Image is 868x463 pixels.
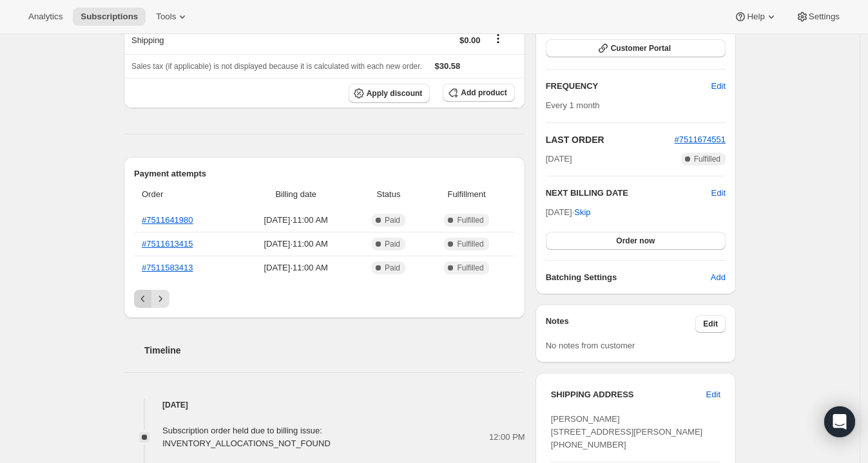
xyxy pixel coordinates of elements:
button: Edit [699,384,728,405]
span: Fulfilled [457,215,483,225]
span: Paid [385,263,400,273]
span: No notes from customer [546,341,635,350]
button: Apply discount [349,84,430,103]
button: Order now [546,232,726,250]
span: Subscription order held due to billing issue: INVENTORY_ALLOCATIONS_NOT_FOUND [162,426,331,448]
span: Tools [156,12,176,22]
span: Fulfilled [694,154,720,164]
span: [DATE] [546,153,572,165]
span: Add [711,271,726,284]
span: Analytics [28,12,63,22]
span: [DATE] · 11:00 AM [241,238,351,250]
a: #7511641980 [142,215,193,225]
h2: Payment attempts [134,167,515,180]
span: [PERSON_NAME] [STREET_ADDRESS][PERSON_NAME] [PHONE_NUMBER] [551,414,703,449]
span: $30.58 [435,61,461,71]
span: Help [747,12,764,22]
button: #7511674551 [674,133,726,146]
span: Edit [703,319,718,329]
span: Skip [574,206,590,219]
nav: Pagination [134,290,515,308]
span: Customer Portal [611,43,671,53]
span: [DATE] · [546,207,591,217]
a: #7511674551 [674,135,726,144]
button: Subscriptions [73,8,146,26]
button: Edit [704,76,733,97]
h3: Notes [546,315,696,333]
span: Edit [706,388,720,401]
button: Shipping actions [488,32,508,46]
span: Add product [461,88,506,98]
button: Customer Portal [546,39,726,57]
h2: LAST ORDER [546,133,675,146]
th: Shipping [124,26,318,54]
h2: NEXT BILLING DATE [546,187,711,200]
span: Billing date [241,188,351,201]
span: Edit [711,80,726,93]
button: Add product [443,84,514,102]
span: Fulfillment [426,188,506,201]
button: Add [703,267,733,288]
span: Subscriptions [81,12,138,22]
th: Order [134,180,237,209]
button: Tools [148,8,197,26]
a: #7511583413 [142,263,193,272]
span: Status [359,188,419,201]
button: Analytics [21,8,70,26]
h3: SHIPPING ADDRESS [551,388,706,401]
span: Paid [385,239,400,249]
span: Order now [616,236,655,246]
button: Help [726,8,785,26]
button: Previous [134,290,152,308]
div: Open Intercom Messenger [824,406,855,437]
button: Skip [566,202,598,223]
span: Every 1 month [546,100,600,110]
span: $0.00 [459,35,481,45]
span: 12:00 PM [489,431,525,444]
h6: Batching Settings [546,271,711,284]
span: Sales tax (if applicable) is not displayed because it is calculated with each new order. [131,62,422,71]
button: Edit [695,315,726,333]
span: Settings [809,12,840,22]
h4: [DATE] [124,399,525,411]
h2: Timeline [144,344,525,357]
span: Fulfilled [457,239,483,249]
span: Paid [385,215,400,225]
span: [DATE] · 11:00 AM [241,214,351,227]
button: Edit [711,187,726,200]
span: [DATE] · 11:00 AM [241,261,351,274]
h2: FREQUENCY [546,80,711,93]
a: #7511613415 [142,239,193,249]
button: Settings [788,8,847,26]
span: Fulfilled [457,263,483,273]
span: Apply discount [367,88,423,99]
button: Next [151,290,169,308]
